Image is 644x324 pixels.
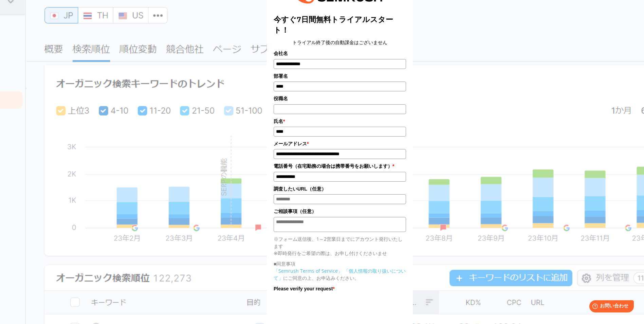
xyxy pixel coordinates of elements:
label: 氏名 [274,118,406,125]
a: 「Semrush Terms of Service」 [274,268,343,274]
label: 役職名 [274,95,406,102]
p: ※フォーム送信後、1～2営業日までにアカウント発行いたします ※即時発行をご希望の際は、お申し付けくださいませ [274,235,406,257]
iframe: reCAPTCHA [274,294,377,321]
a: 「個人情報の取り扱いについて」 [274,268,406,281]
p: にご同意の上、お申込みください。 [274,267,406,282]
iframe: Help widget launcher [584,298,637,317]
label: 調査したいURL（任意） [274,185,406,193]
label: Please verify your request [274,285,406,292]
label: メールアドレス [274,140,406,147]
label: 会社名 [274,50,406,57]
title: 今すぐ7日間無料トライアルスタート！ [274,14,406,35]
label: ご相談事項（任意） [274,208,406,215]
label: 部署名 [274,72,406,80]
p: ■同意事項 [274,260,406,267]
center: トライアル終了後の自動課金はございません [274,39,406,46]
label: 電話番号（在宅勤務の場合は携帯番号をお願いします） [274,162,406,170]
